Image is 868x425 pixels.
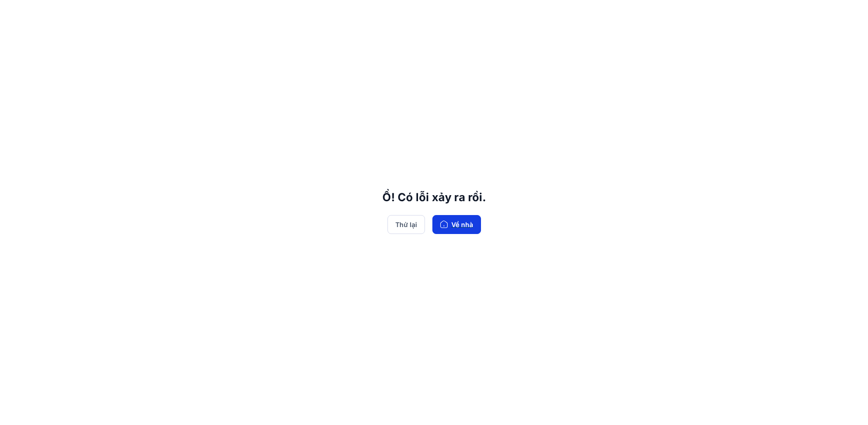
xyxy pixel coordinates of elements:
[451,221,473,228] font: Về nhà
[387,215,425,234] button: Thử lại
[395,221,417,228] font: Thử lại
[432,215,481,234] button: Về nhà
[382,191,486,204] font: Ồ! Có lỗi xảy ra rồi.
